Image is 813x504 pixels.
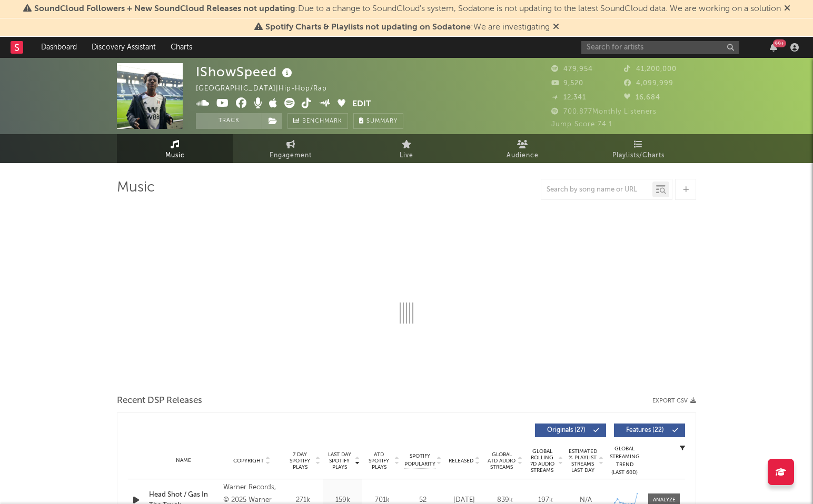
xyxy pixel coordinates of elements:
[117,395,202,407] span: Recent DSP Releases
[196,63,295,80] div: IShowSpeed
[609,445,640,477] div: Global Streaming Trend (Last 60D)
[349,134,464,163] a: Live
[541,186,652,194] input: Search by song name or URL
[784,5,790,13] span: Dismiss
[196,83,339,95] div: [GEOGRAPHIC_DATA] | Hip-Hop/Rap
[773,39,786,47] div: 99 +
[624,80,673,87] span: 4,099,999
[163,37,200,58] a: Charts
[196,113,262,129] button: Track
[404,452,435,468] span: Spotify Popularity
[624,94,660,101] span: 16,684
[400,149,413,162] span: Live
[449,458,473,464] span: Released
[353,113,403,129] button: Summary
[34,5,295,13] span: SoundCloud Followers + New SoundCloud Releases not updating
[84,37,163,58] a: Discovery Assistant
[551,80,583,87] span: 9,520
[287,113,348,129] a: Benchmark
[551,108,657,115] span: 700,877 Monthly Listeners
[34,37,84,58] a: Dashboard
[580,134,696,163] a: Playlists/Charts
[612,149,665,162] span: Playlists/Charts
[352,98,371,111] button: Edit
[614,424,685,437] button: Features(22)
[551,94,586,101] span: 12,341
[165,149,185,162] span: Music
[286,451,314,470] span: 7 Day Spotify Plays
[233,458,264,464] span: Copyright
[270,149,312,162] span: Engagement
[487,451,516,470] span: Global ATD Audio Streams
[770,43,777,52] button: 99+
[652,398,696,404] button: Export CSV
[233,134,349,163] a: Engagement
[553,23,559,32] span: Dismiss
[581,41,739,54] input: Search for artists
[624,66,677,73] span: 41,200,000
[621,427,669,434] span: Features ( 22 )
[325,451,353,470] span: Last Day Spotify Plays
[265,23,471,32] span: Spotify Charts & Playlists not updating on Sodatone
[528,448,557,473] span: Global Rolling 7D Audio Streams
[365,451,393,470] span: ATD Spotify Plays
[535,424,606,437] button: Originals(27)
[542,427,590,434] span: Originals ( 27 )
[34,5,781,13] span: : Due to a change to SoundCloud's system, Sodatone is not updating to the latest SoundCloud data....
[366,118,398,124] span: Summary
[551,66,593,73] span: 479,954
[507,149,539,162] span: Audience
[302,115,342,128] span: Benchmark
[149,457,218,465] div: Name
[117,134,233,163] a: Music
[265,23,550,32] span: : We are investigating
[464,134,580,163] a: Audience
[551,121,612,128] span: Jump Score: 74.1
[568,448,597,473] span: Estimated % Playlist Streams Last Day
